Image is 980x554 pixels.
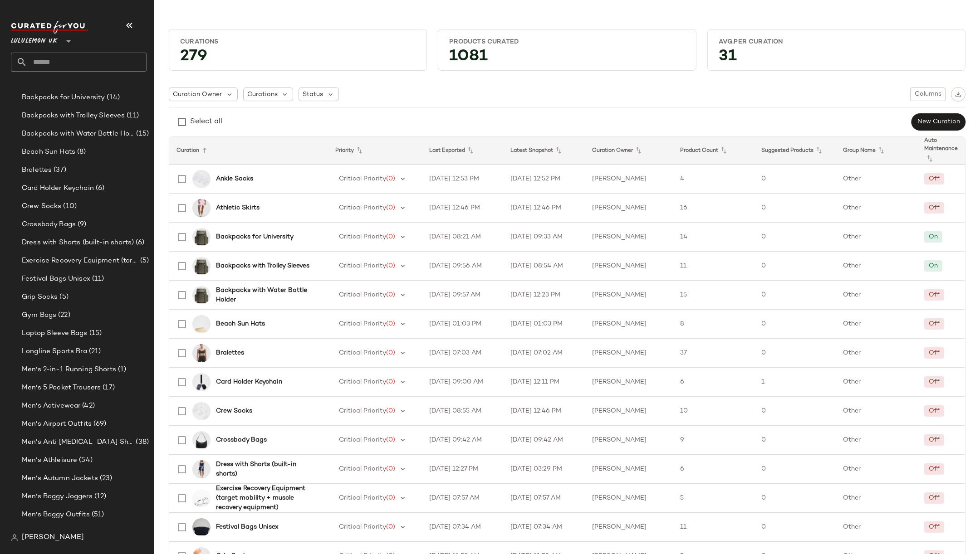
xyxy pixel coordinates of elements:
td: 11 [673,513,754,542]
b: Crossbody Bags [216,435,267,445]
span: (0) [386,175,395,182]
span: (5) [58,292,68,302]
span: Crossbody Bags [22,219,76,230]
td: Other [836,165,917,194]
div: Off [929,290,940,300]
td: [DATE] 12:46 PM [503,397,584,426]
span: (0) [386,204,395,211]
div: Off [929,464,940,474]
img: LW1EDSS_031382_1 [192,460,211,478]
td: 15 [673,281,754,310]
th: Latest Snapshot [503,137,584,165]
td: [DATE] 07:02 AM [503,339,584,368]
th: Curation [169,137,328,165]
td: 14 [673,223,754,252]
span: Backpacks for University [22,92,105,103]
td: [DATE] 09:56 AM [422,252,503,281]
span: (0) [386,233,395,240]
span: (0) [386,350,395,356]
span: (51) [90,510,104,520]
th: Curation Owner [585,137,673,165]
td: [DATE] 07:34 AM [503,513,584,542]
span: (0) [386,524,395,530]
span: Gym Bags [22,310,56,321]
span: (54) [110,528,126,538]
span: (22) [56,310,70,321]
th: Priority [328,137,422,165]
div: Products Curated [449,38,685,46]
img: LW9FNPS_073265_1 [192,373,211,391]
img: LU9CDSS_0002_1 [192,402,211,420]
img: LW2EI6S_049106_1 [192,344,211,362]
span: Critical Priority [339,262,386,269]
span: Men's Athleisure [22,455,77,466]
div: Off [929,203,940,213]
img: LW8AMAS_070105_1 [192,199,211,217]
b: Dress with Shorts (built-in shorts) [216,460,317,479]
td: 11 [673,252,754,281]
td: 0 [754,252,835,281]
th: Auto Maintenance [917,137,965,165]
span: Men's Anti [MEDICAL_DATA] Shorts [22,437,134,447]
span: Lululemon UK [11,31,58,47]
span: (15) [88,328,102,339]
span: Critical Priority [339,321,386,327]
td: Other [836,339,917,368]
span: Curations [247,90,278,99]
td: [PERSON_NAME] [585,252,673,281]
th: Product Count [673,137,754,165]
span: Men's Baggy Joggers [22,491,93,502]
span: Critical Priority [339,437,386,443]
img: LU9AKXS_0023_1 [192,489,211,507]
img: LW9FV4S_046927_1 [192,315,211,333]
div: On [929,261,938,271]
td: 8 [673,310,754,339]
span: (0) [386,408,395,414]
td: [PERSON_NAME] [585,339,673,368]
div: Off [929,435,940,445]
span: Critical Priority [339,175,386,182]
img: LU9AS8S_069345_1 [192,286,211,304]
td: [DATE] 07:34 AM [422,513,503,542]
div: Select all [190,117,222,127]
td: [DATE] 12:53 PM [422,165,503,194]
b: Ankle Socks [216,174,253,184]
span: Men's Airport Outfits [22,419,92,429]
span: (15) [134,129,149,139]
span: Bralettes [22,165,52,175]
td: [PERSON_NAME] [585,455,673,484]
td: 0 [754,484,835,513]
span: Men's 2-in-1 Running Shorts [22,364,116,375]
div: 1081 [442,50,692,67]
div: Curations [180,38,416,46]
div: Off [929,406,940,416]
td: [DATE] 12:46 PM [422,194,503,223]
td: 10 [673,397,754,426]
span: Dress with Shorts (built-in shorts) [22,238,134,248]
span: Festival Bags Unisex [22,274,90,284]
td: 0 [754,426,835,455]
th: Suggested Products [754,137,835,165]
td: [PERSON_NAME] [585,513,673,542]
span: Critical Priority [339,524,386,530]
td: [PERSON_NAME] [585,194,673,223]
img: LU9CPGS_0002_1 [192,170,211,188]
span: (0) [386,321,395,327]
img: LU9AX2S_031382_1 [192,518,211,536]
span: Backpacks with Trolley Sleeves [22,111,125,121]
td: Other [836,252,917,281]
span: (54) [77,455,93,466]
b: Backpacks with Water Bottle Holder [216,286,317,305]
td: [DATE] 08:21 AM [422,223,503,252]
span: Men's Activewear [22,401,80,411]
td: Other [836,484,917,513]
td: 37 [673,339,754,368]
span: [PERSON_NAME] [22,532,84,543]
b: Backpacks with Trolley Sleeves [216,261,309,271]
td: Other [836,281,917,310]
span: Curation Owner [173,90,222,99]
td: [DATE] 01:03 PM [422,310,503,339]
span: (69) [92,419,107,429]
td: [DATE] 09:57 AM [422,281,503,310]
span: Crew Socks [22,201,61,212]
